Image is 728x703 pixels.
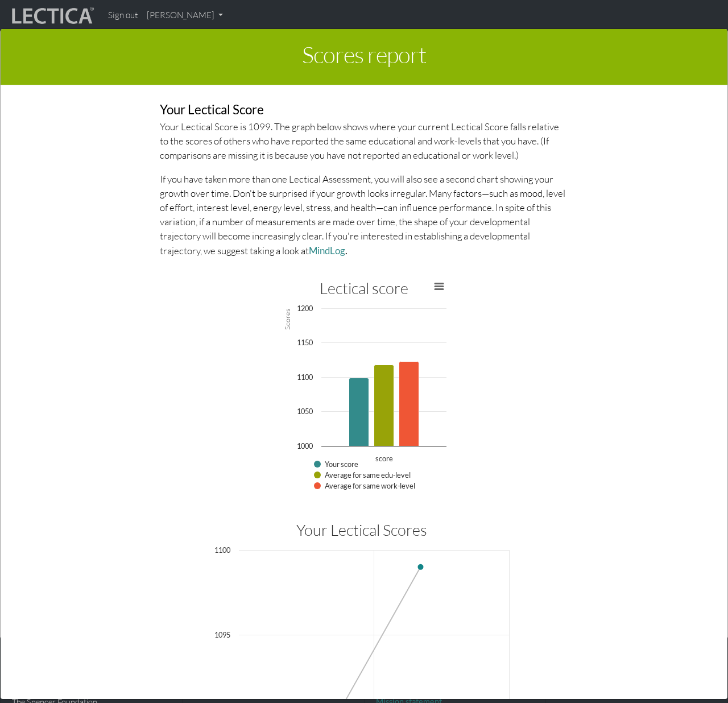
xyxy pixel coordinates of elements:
[314,460,358,469] button: Show Your score
[325,470,411,479] text: Average for same edu-level
[431,279,447,295] button: View chart menu, Lectical score
[296,520,427,539] text: Your Lectical Scores
[160,103,568,117] h3: Your Lectical Score
[309,245,345,257] a: MindLog
[375,454,393,463] text: score
[160,172,568,258] p: If you have taken more than one Lectical Assessment, you will also see a second chart showing you...
[374,365,394,446] g: Average for same edu-level, bar series 2 of 3 with 1 bar.
[297,441,313,450] text: 1000
[9,38,719,76] h1: Scores report
[399,361,419,446] path: score, 1,123 points. Average for same work-level.
[349,378,369,446] path: score, 1,099 points. Your score.
[314,471,411,479] button: Show Average for same edu-level
[214,630,230,639] text: 1095
[276,275,452,503] svg: Interactive chart
[297,407,313,416] text: 1050
[160,119,568,163] p: Your Lectical Score is 1099. The graph below shows where your current Lectical Score falls relati...
[276,275,452,503] div: Lectical score. Highcharts interactive chart.
[297,304,313,313] text: 1200
[399,361,419,446] g: Average for same work-level, bar series 3 of 3 with 1 bar.
[283,308,292,330] text: Scores
[325,460,358,469] text: Your score
[314,482,415,490] button: Show Average for same work-level
[325,481,415,490] text: Average for same work-level
[297,338,313,347] text: 1150
[214,545,231,555] text: 1100
[417,564,423,570] path: Tuesday, May 5, 08:12:34.618 PM, 1,099. Lectical Level.
[297,373,313,382] text: 1100
[374,365,394,446] path: score, 1,118 points. Average for same edu-level.
[345,245,348,257] a: .
[320,279,408,297] text: Lectical score
[349,378,369,446] g: Your score, bar series 1 of 3 with 1 bar.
